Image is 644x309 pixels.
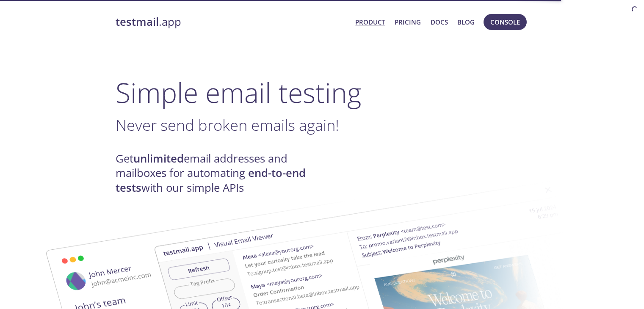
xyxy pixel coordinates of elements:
a: Pricing [395,17,421,28]
h1: Simple email testing [116,76,529,109]
strong: end-to-end tests [116,166,306,195]
a: Product [355,17,385,28]
span: Never send broken emails again! [116,114,339,135]
a: testmail.app [116,15,349,29]
strong: unlimited [133,151,184,166]
strong: testmail [116,14,159,29]
button: Console [484,14,527,30]
a: Docs [431,17,448,28]
h4: Get email addresses and mailboxes for automating with our simple APIs [116,152,322,195]
span: Console [490,17,520,28]
a: Blog [457,17,475,28]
